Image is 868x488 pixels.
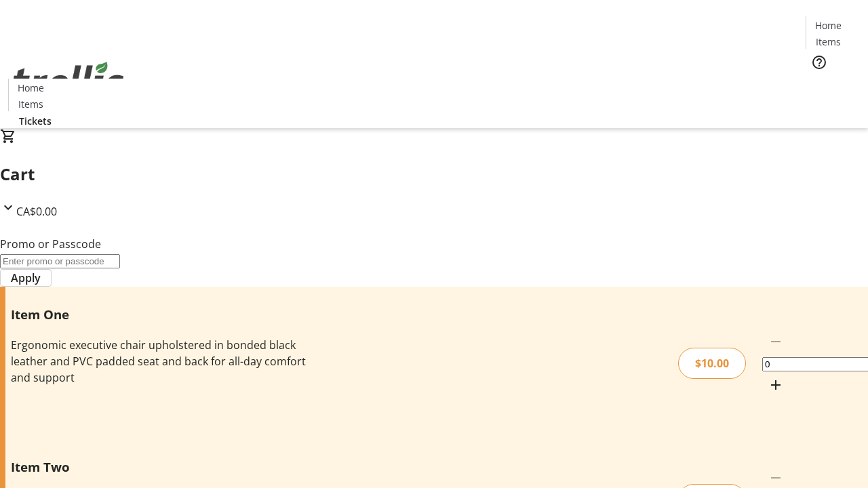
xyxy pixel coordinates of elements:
a: Items [806,35,850,49]
span: Home [815,18,842,33]
h3: Item Two [11,457,307,476]
span: Home [18,81,44,95]
a: Tickets [8,114,62,128]
button: Increment by one [762,371,789,399]
button: Help [806,49,833,76]
span: Apply [11,270,41,286]
a: Items [9,97,52,111]
div: Ergonomic executive chair upholstered in bonded black leather and PVC padded seat and back for al... [11,337,307,386]
a: Home [9,81,52,95]
span: Items [816,35,841,49]
div: $10.00 [678,348,746,379]
span: CA$0.00 [16,204,57,219]
span: Tickets [816,79,849,93]
a: Home [806,18,850,33]
a: Tickets [806,79,860,93]
img: Orient E2E Organization MorWpmMO7W's Logo [8,47,129,115]
span: Items [18,97,43,111]
h3: Item One [11,305,307,324]
span: Tickets [19,114,52,128]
